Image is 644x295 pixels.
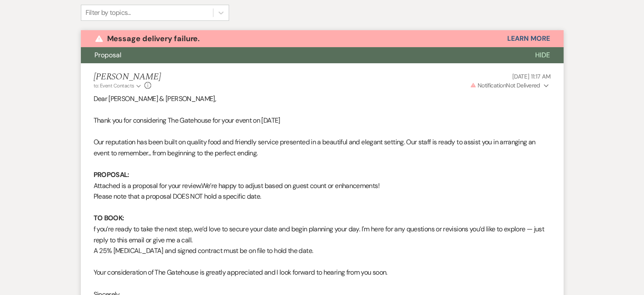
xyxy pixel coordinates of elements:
h5: [PERSON_NAME] [94,72,161,82]
button: Learn More [507,35,550,42]
span: A 25% [MEDICAL_DATA] and signed contract must be on file to hold the date. [94,246,313,255]
strong: TO BOOK: [94,214,124,222]
span: Please note that a proposal DOES NOT hold a specific date. [94,192,261,201]
span: Proposal [94,51,122,59]
button: NotificationNot Delivered [469,81,551,90]
span: Thank you for considering The Gatehouse for your event on [DATE] [94,116,280,125]
strong: PROPOSAL: [94,170,129,179]
p: Message delivery failure. [107,32,200,45]
span: Not Delivered [470,81,540,89]
span: to: Event Contacts [94,82,134,89]
p: f you’re ready to take the next step, we’d love to secure your date and begin planning your day. ... [94,224,551,245]
span: Your consideration of The Gatehouse is greatly appreciated and I look forward to hearing from you... [94,268,387,277]
span: Hide [535,51,550,59]
span: Our reputation has been built on quality food and friendly service presented in a beautiful and e... [94,138,536,157]
span: Attached is a proposal for your review. [94,181,201,190]
p: We’re happy to adjust based on guest count or enhancements! [94,180,551,191]
span: [DATE] 11:17 AM [512,73,551,80]
div: Filter by topics... [86,8,131,18]
span: Notification [478,81,506,89]
span: Dear [PERSON_NAME] & [PERSON_NAME], [94,94,216,103]
button: to: Event Contacts [94,82,142,90]
button: Hide [522,47,564,63]
button: Proposal [81,47,522,63]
